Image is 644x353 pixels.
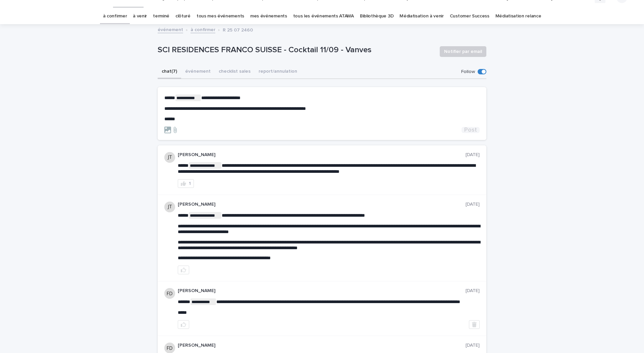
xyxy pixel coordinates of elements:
a: Médiatisation relance [495,8,541,24]
button: chat (7) [158,65,181,79]
a: tous mes événements [197,8,244,24]
p: [PERSON_NAME] [178,152,466,158]
p: [DATE] [466,202,480,207]
a: terminé [153,8,169,24]
p: [DATE] [466,343,480,348]
button: like this post [178,266,189,274]
a: à confirmer [191,25,215,33]
button: 1 [178,179,194,188]
a: événement [158,25,183,33]
p: SCI RESIDENCES FRANCO SUISSE - Cocktail 11/09 - Vanves [158,45,434,55]
p: R 25 07 2460 [223,26,253,33]
p: Follow [461,69,475,75]
span: Post [464,127,477,133]
button: Post [462,127,480,133]
div: 1 [189,181,191,186]
p: [PERSON_NAME] [178,288,466,294]
p: [PERSON_NAME] [178,343,466,348]
a: Customer Success [450,8,489,24]
button: checklist sales [215,65,255,79]
button: like this post [178,320,189,329]
button: événement [181,65,215,79]
p: [DATE] [466,152,480,158]
button: Notifier par email [440,46,486,57]
a: à confirmer [103,8,127,24]
a: Médiatisation à venir [399,8,444,24]
p: [PERSON_NAME] [178,202,466,207]
button: report/annulation [255,65,301,79]
span: Notifier par email [444,48,482,55]
button: Delete post [469,320,480,329]
a: clôturé [175,8,191,24]
p: [DATE] [466,288,480,294]
a: Bibliothèque 3D [360,8,393,24]
a: mes événements [250,8,287,24]
a: à venir [133,8,147,24]
a: tous les événements ATAWA [293,8,354,24]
